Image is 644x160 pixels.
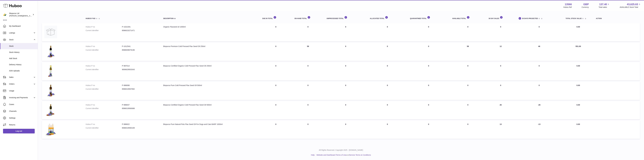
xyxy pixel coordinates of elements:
[44,45,57,58] img: product image
[260,82,292,100] td: 0
[410,16,447,19] div: QUARANTINED Total
[583,3,589,6] strong: GBP
[86,123,122,126] dt: Huboo P no
[44,84,57,97] img: product image
[122,123,158,126] dd: P-986822
[9,83,33,85] span: Orders
[450,101,486,119] td: 0
[163,104,257,106] div: Biopurus Certified Organic Cold Pressed Flax Seed Oil 500ml
[292,23,324,41] td: 0
[163,84,257,87] div: Biopurus Pure Cold Pressed Flax Seed Oil 500ml
[260,62,292,80] td: 0
[515,82,563,100] td: 0
[324,82,367,100] td: 0
[486,62,515,80] td: 0
[522,18,538,19] span: 30 DAYS PROJECTED
[9,117,36,119] span: Settings
[86,65,122,67] dt: Huboo P no
[428,65,429,67] span: 0
[450,62,486,80] td: 0
[122,68,158,71] dd: 9006629503343
[9,96,33,99] span: Invoicing and Payments
[163,18,174,19] span: Description
[327,16,365,19] div: UNPROCESSED Total
[86,18,95,19] span: Huboo P no
[9,70,36,72] span: ASN Uploads
[627,3,638,6] span: 43,625.63
[367,121,407,139] td: 0
[9,63,36,66] span: Delivery History
[86,107,122,110] dt: Current identifier
[86,68,122,71] dt: Current identifier
[86,84,122,87] dt: Huboo P no
[9,76,33,78] span: Sales
[9,15,51,17] span: [PERSON_NAME][EMAIL_ADDRESS][DOMAIN_NAME]
[367,62,407,80] td: 0
[260,121,292,139] td: 0
[86,49,122,51] dt: Current identifier
[122,107,158,110] dd: 8586019560688
[450,121,486,139] td: 0
[122,26,158,28] dd: P-1022281
[86,45,122,48] dt: Huboo P no
[599,3,607,6] span: 137.40
[428,84,429,86] span: 0
[122,65,158,67] dd: P-987014
[450,43,486,61] td: 58
[3,129,35,133] a: Log out
[262,16,289,19] div: DUE IN TOTAL
[44,104,57,116] img: product image
[292,82,324,100] td: 0
[428,104,429,106] span: 0
[9,124,36,126] span: Returns
[294,16,322,19] div: ON HAND Total
[486,82,515,100] td: 0
[260,23,292,41] td: 0
[86,29,122,32] dt: Current identifier
[599,3,610,8] a: 137.40 Total sales
[577,123,580,125] span: 0.00
[122,84,158,87] dd: P-986898
[292,43,324,61] td: 58
[260,43,292,61] td: 0
[566,18,582,19] span: Total stock value
[515,23,563,41] td: 0
[44,26,57,38] img: product image
[122,104,158,106] dd: P-986837
[599,6,610,8] span: Total sales
[311,154,315,156] a: Help
[620,6,641,8] span: AVAILABLE Stock Total
[324,101,367,119] td: 0
[292,62,324,80] td: 0
[292,101,324,119] td: 0
[86,26,122,28] dt: Huboo P no
[428,26,429,28] span: 0
[489,16,513,19] div: 30 DAY SALES
[450,82,486,100] td: 0
[582,6,589,8] div: Currency
[86,104,122,106] dt: Huboo P no
[486,43,515,61] td: 12
[86,88,122,90] dt: Current identifier
[9,103,36,106] span: Cases
[367,82,407,100] td: 0
[515,43,563,61] td: 46
[122,45,158,48] dd: P-1012541
[577,104,580,106] span: 0.00
[576,45,581,47] span: 551.00
[450,23,486,41] td: 0
[163,26,257,28] div: Organic Flaxseed oil 1000ml
[163,123,257,126] div: Biopurus Pure Natural Pets Flax Seed Oil For Dogs and Cats BARF 1000ml
[44,123,57,136] img: product image
[3,13,7,16] img: peter@biopurus.co.uk
[367,101,407,119] td: 0
[9,12,32,17] div: Biopurus Ltd
[563,6,572,8] div: Huboo Ref
[367,43,407,61] td: 0
[9,90,36,92] span: Usage
[40,149,642,151] p: All Rights Reserved. Copyright 2025 - [DOMAIN_NAME]
[9,39,33,41] span: Stock
[486,23,515,41] td: 0
[577,84,580,86] span: 0.00
[486,121,515,139] td: 13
